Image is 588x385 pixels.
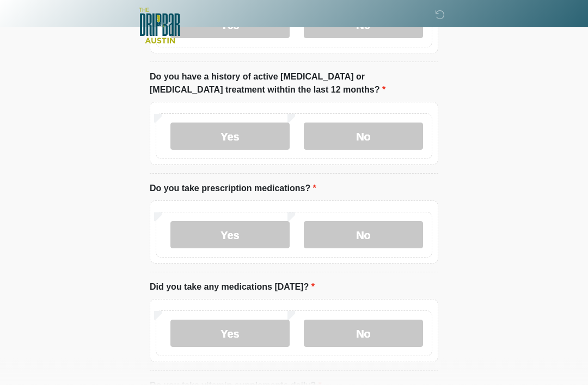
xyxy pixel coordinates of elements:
label: Yes [170,123,290,150]
label: No [304,222,423,249]
label: Did you take any medications [DATE]? [150,281,315,294]
label: No [304,123,423,150]
label: Do you take prescription medications? [150,182,316,195]
label: Do you have a history of active [MEDICAL_DATA] or [MEDICAL_DATA] treatment withtin the last 12 mo... [150,71,438,97]
label: Yes [170,222,290,249]
label: No [304,320,423,347]
label: Yes [170,320,290,347]
img: The DRIPBaR - Austin The Domain Logo [139,8,180,44]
